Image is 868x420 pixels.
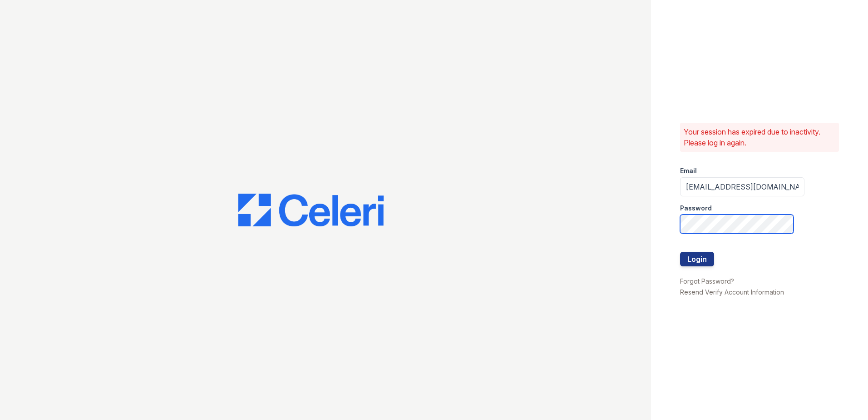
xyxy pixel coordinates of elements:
button: Login [680,252,714,266]
label: Password [680,204,712,213]
img: CE_Logo_Blue-a8612792a0a2168367f1c8372b55b34899dd931a85d93a1a3d3e32e68fde9ad4.png [238,194,384,226]
label: Email [680,166,697,175]
a: Resend Verify Account Information [680,288,784,296]
p: Your session has expired due to inactivity. Please log in again. [684,126,835,148]
a: Forgot Password? [680,277,734,285]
